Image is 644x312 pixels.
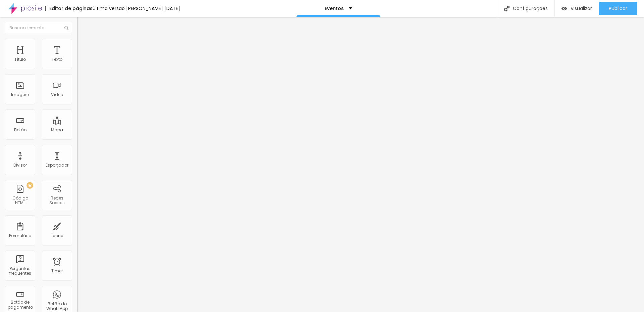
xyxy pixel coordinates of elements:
div: Botão do WhatsApp [44,302,70,311]
div: Imagem [11,92,29,97]
div: Redes Sociais [44,196,70,206]
div: Botão [14,128,26,132]
div: Editor de páginas [45,6,93,11]
div: Título [14,57,26,62]
div: Perguntas frequentes [7,266,33,276]
div: Divisor [13,163,27,168]
div: Última versão [PERSON_NAME] [DATE] [93,6,180,11]
div: Vídeo [51,92,63,97]
div: Texto [52,57,62,62]
iframe: Editor [77,17,644,312]
div: Espaçador [46,163,68,168]
div: Mapa [51,128,63,132]
span: Visualizar [571,6,592,11]
button: Publicar [599,2,637,15]
div: Formulário [9,233,31,238]
button: Visualizar [555,2,599,15]
span: Publicar [609,6,627,11]
img: Icone [64,26,68,30]
img: view-1.svg [561,6,567,11]
input: Buscar elemento [5,22,72,34]
div: Botão de pagamento [7,300,33,310]
div: Código HTML [7,196,33,206]
div: Timer [51,269,63,273]
p: Eventos [325,6,344,11]
img: Icone [504,6,509,11]
div: Ícone [51,233,63,238]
